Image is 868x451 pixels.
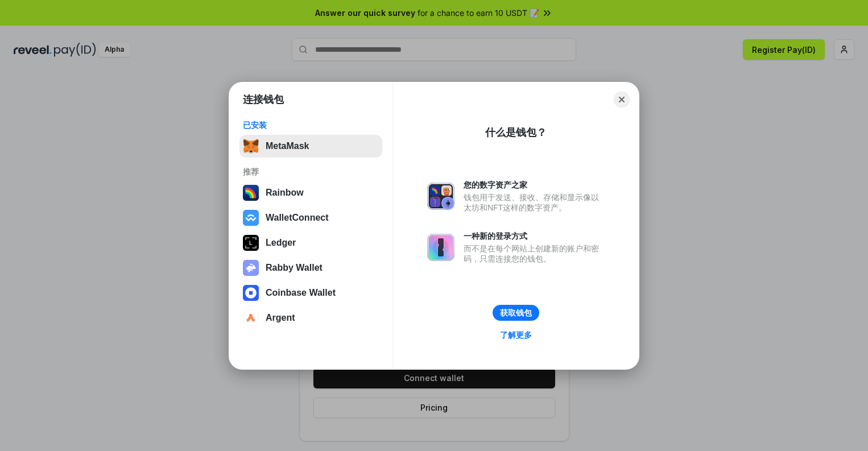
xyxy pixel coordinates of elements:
h1: 连接钱包 [243,93,284,106]
div: 而不是在每个网站上创建新的账户和密码，只需连接您的钱包。 [464,243,605,264]
button: Rabby Wallet [239,256,382,279]
div: 钱包用于发送、接收、存储和显示像以太坊和NFT这样的数字资产。 [464,192,605,213]
img: svg+xml,%3Csvg%20width%3D%2228%22%20height%3D%2228%22%20viewBox%3D%220%200%2028%2028%22%20fill%3D... [243,285,259,301]
div: Rabby Wallet [266,263,323,273]
div: 您的数字资产之家 [464,180,605,190]
button: MetaMask [239,135,382,158]
button: WalletConnect [239,206,382,229]
div: 什么是钱包？ [485,126,547,139]
div: Rainbow [266,188,304,198]
button: Argent [239,307,382,329]
div: Coinbase Wallet [266,288,336,298]
button: Rainbow [239,181,382,204]
button: Coinbase Wallet [239,282,382,304]
div: Ledger [266,238,296,248]
button: 获取钱包 [493,305,539,321]
img: svg+xml,%3Csvg%20xmlns%3D%22http%3A%2F%2Fwww.w3.org%2F2000%2Fsvg%22%20fill%3D%22none%22%20viewBox... [427,183,454,210]
div: 了解更多 [500,330,532,340]
div: Argent [266,313,295,323]
img: svg+xml,%3Csvg%20width%3D%2228%22%20height%3D%2228%22%20viewBox%3D%220%200%2028%2028%22%20fill%3D... [243,210,259,226]
img: svg+xml,%3Csvg%20fill%3D%22none%22%20height%3D%2233%22%20viewBox%3D%220%200%2035%2033%22%20width%... [243,138,259,154]
img: svg+xml,%3Csvg%20xmlns%3D%22http%3A%2F%2Fwww.w3.org%2F2000%2Fsvg%22%20fill%3D%22none%22%20viewBox... [243,260,259,276]
a: 了解更多 [493,328,539,342]
div: 获取钱包 [500,308,532,318]
img: svg+xml,%3Csvg%20xmlns%3D%22http%3A%2F%2Fwww.w3.org%2F2000%2Fsvg%22%20fill%3D%22none%22%20viewBox... [427,234,454,261]
img: svg+xml,%3Csvg%20xmlns%3D%22http%3A%2F%2Fwww.w3.org%2F2000%2Fsvg%22%20width%3D%2228%22%20height%3... [243,235,259,251]
div: 推荐 [243,167,379,177]
div: 一种新的登录方式 [464,231,605,241]
div: 已安装 [243,120,379,130]
div: WalletConnect [266,213,329,223]
button: Ledger [239,231,382,254]
div: MetaMask [266,141,309,151]
img: svg+xml,%3Csvg%20width%3D%22120%22%20height%3D%22120%22%20viewBox%3D%220%200%20120%20120%22%20fil... [243,185,259,201]
img: svg+xml,%3Csvg%20width%3D%2228%22%20height%3D%2228%22%20viewBox%3D%220%200%2028%2028%22%20fill%3D... [243,310,259,326]
button: Close [614,92,630,107]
